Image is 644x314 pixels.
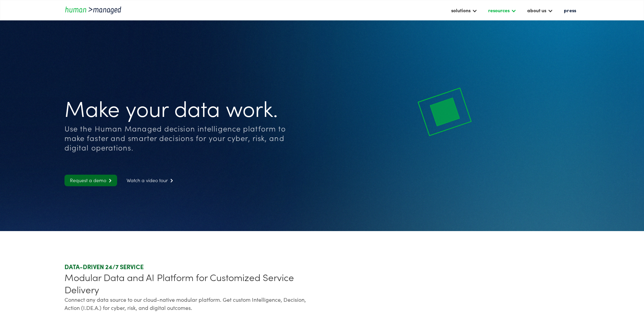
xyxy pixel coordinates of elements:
[524,4,556,16] div: about us
[560,4,579,16] a: press
[168,178,173,183] span: 
[65,271,319,295] div: Modular Data and AI Platform for Customized Service Delivery
[65,263,319,271] div: DATA-DRIVEN 24/7 SERVICE
[527,6,546,14] div: about us
[65,5,126,15] a: home
[448,4,481,16] div: solutions
[65,295,319,312] div: Connect any data source to our cloud-native modular platform. Get custom Intelligence, Decision, ...
[121,175,179,186] a: Watch a video tour
[65,94,287,120] h1: Make your data work.
[451,6,471,14] div: solutions
[65,124,287,152] div: Use the Human Managed decision intelligence platform to make faster and smarter decisions for you...
[106,178,112,183] span: 
[65,175,117,186] a: Request a demo
[488,6,510,14] div: resources
[485,4,520,16] div: resources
